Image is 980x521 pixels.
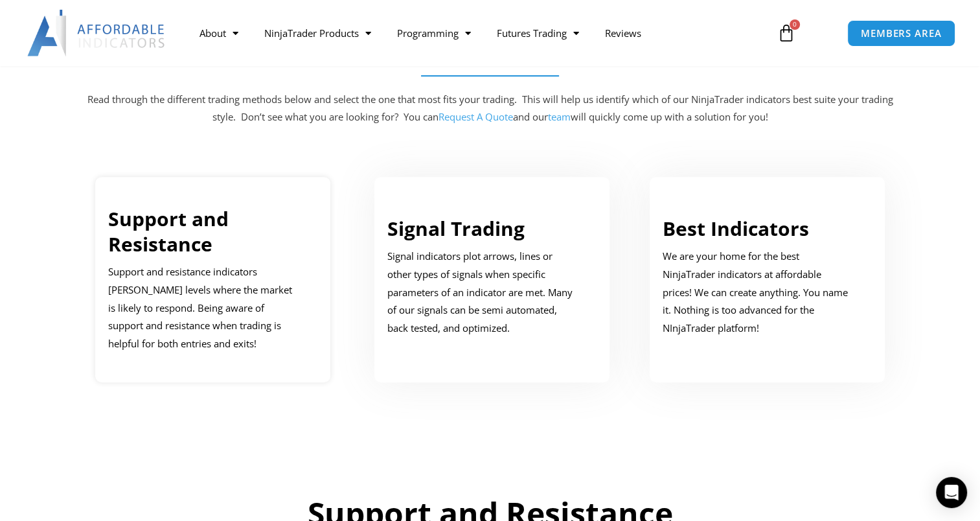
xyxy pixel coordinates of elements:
p: Support and resistance indicators [PERSON_NAME] levels where the market is likely to respond. Bei... [108,263,299,353]
p: We are your home for the best NinjaTrader indicators at affordable prices! We can create anything... [663,248,853,338]
a: NinjaTrader Products [251,18,383,48]
nav: Menu [186,18,764,48]
img: LogoAI | Affordable Indicators – NinjaTrader [27,10,166,56]
p: Signal indicators plot arrows, lines or other types of signals when specific parameters of an ind... [387,248,578,338]
a: Reviews [591,18,654,48]
span: 0 [790,19,800,30]
a: team [548,110,571,123]
a: MEMBERS AREA [847,20,955,47]
a: 0 [758,14,815,52]
a: Signal Trading [387,215,525,242]
p: Read through the different trading methods below and select the one that most fits your trading. ... [85,91,895,127]
a: About [186,18,251,48]
a: Support and Resistance [108,205,229,257]
div: Open Intercom Messenger [936,477,967,508]
span: MEMBERS AREA [861,29,942,38]
a: Best Indicators [663,215,809,242]
a: Request A Quote [439,110,513,123]
a: Programming [383,18,483,48]
a: Futures Trading [483,18,591,48]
